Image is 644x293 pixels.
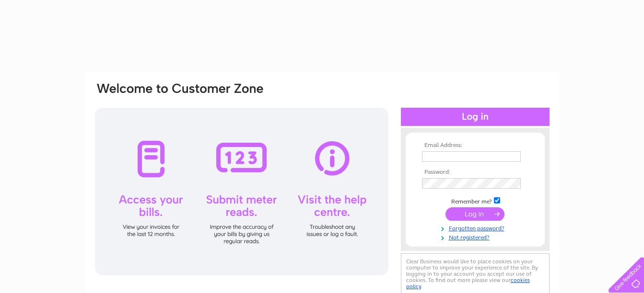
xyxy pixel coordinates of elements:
[420,142,531,149] th: Email Address:
[406,277,530,290] a: cookies policy
[422,223,531,232] a: Forgotten password?
[420,196,531,205] td: Remember me?
[422,232,531,241] a: Not registered?
[445,207,504,221] input: Submit
[420,169,531,176] th: Password:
